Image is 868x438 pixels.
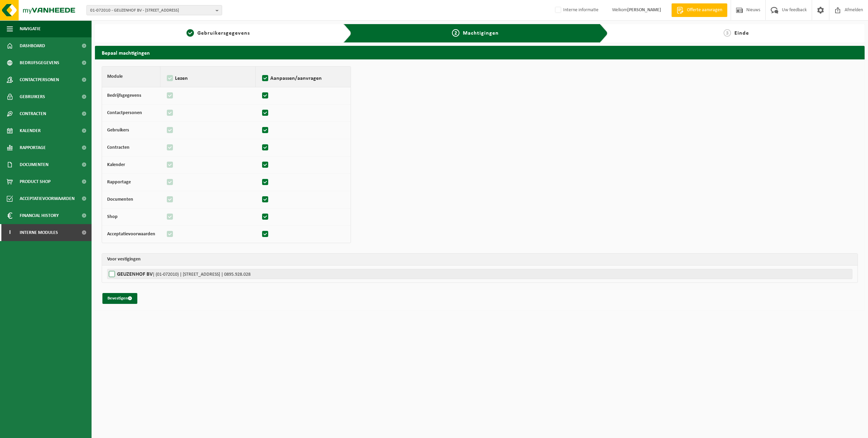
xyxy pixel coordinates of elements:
[102,293,137,304] button: Bevestigen
[107,162,125,167] strong: Kalender
[20,37,45,54] span: Dashboard
[554,5,598,15] label: Interne informatie
[671,3,727,17] a: Offerte aanvragen
[20,122,41,139] span: Kalender
[197,31,250,36] span: Gebruikersgegevens
[627,7,661,13] strong: [PERSON_NAME]
[20,139,46,156] span: Rapportage
[20,54,59,71] span: Bedrijfsgegevens
[734,31,749,36] span: Einde
[20,207,59,224] span: Financial History
[452,29,459,37] span: 2
[186,29,194,37] span: 1
[463,31,499,36] span: Machtigingen
[165,73,250,84] label: Lezen
[107,269,852,279] label: GEUZENHOF BV
[107,214,118,219] strong: Shop
[20,190,75,207] span: Acceptatievoorwaarden
[107,145,130,150] strong: Contracten
[107,232,155,237] strong: Acceptatievoorwaarden
[20,156,48,173] span: Documenten
[20,71,59,88] span: Contactpersonen
[20,105,46,122] span: Contracten
[98,29,338,37] a: 1Gebruikersgegevens
[7,224,13,241] span: I
[102,67,160,87] th: Module
[102,254,857,266] th: Voor vestigingen
[724,29,731,37] span: 3
[107,197,133,202] strong: Documenten
[20,173,51,190] span: Product Shop
[153,272,251,277] span: | (01-072010) | [STREET_ADDRESS] | 0895.928.028
[685,7,724,14] span: Offerte aanvragen
[86,5,222,15] button: 01-072010 - GEUZENHOF BV - [STREET_ADDRESS]
[261,73,346,84] label: Aanpassen/aanvragen
[95,46,865,59] h2: Bepaal machtigingen
[90,5,213,16] span: 01-072010 - GEUZENHOF BV - [STREET_ADDRESS]
[107,128,129,133] strong: Gebruikers
[107,180,131,185] strong: Rapportage
[20,224,58,241] span: Interne modules
[20,88,45,105] span: Gebruikers
[20,20,41,37] span: Navigatie
[107,110,142,115] strong: Contactpersonen
[107,93,141,98] strong: Bedrijfsgegevens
